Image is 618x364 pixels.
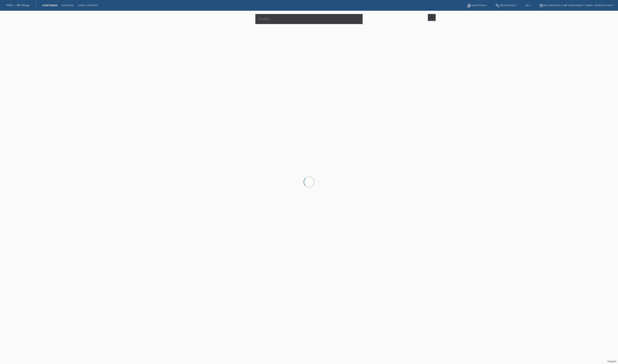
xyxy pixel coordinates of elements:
a: buildWerkzeuge ▾ [493,4,519,7]
input: Suche... [255,14,363,24]
a: DE ▾ [523,4,533,7]
i: account_circle [539,3,544,8]
i: filter_list [429,15,434,20]
a: E-Mail Support [76,4,100,7]
i: book [467,3,471,8]
i: build [495,3,500,8]
a: POS — MF Group [6,4,29,7]
a: bookAnleitung ▾ [465,4,489,7]
a: account_circleMK E-MOTORS & MB CarConnect GmbH - Munzur Kaya ▾ [537,4,616,7]
a: Einkäufe [59,4,76,7]
a: Support [607,360,616,363]
a: Kund*innen [40,4,59,7]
